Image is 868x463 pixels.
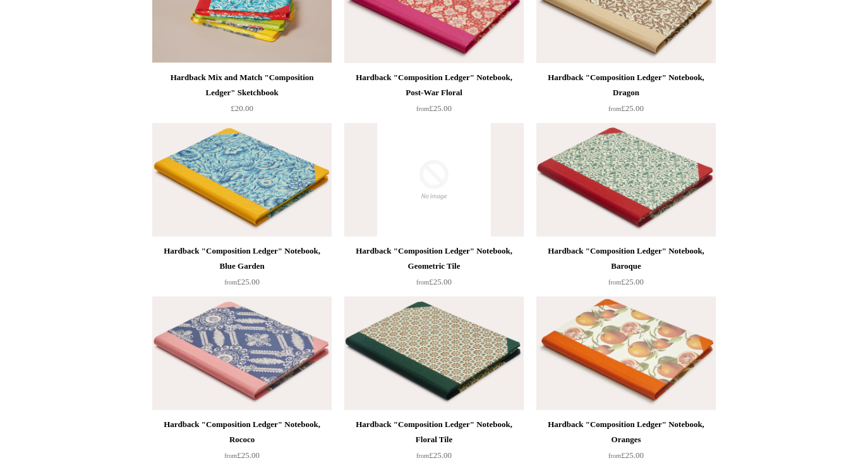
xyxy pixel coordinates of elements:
img: no-image-2048-a2addb12_grande.gif [344,123,524,237]
span: £25.00 [416,277,452,286]
span: £25.00 [416,450,452,460]
div: Hardback "Composition Ledger" Notebook, Rococo [155,417,329,447]
div: Hardback "Composition Ledger" Notebook, Floral Tile [347,417,521,447]
div: Hardback "Composition Ledger" Notebook, Oranges [539,417,713,447]
a: Hardback "Composition Ledger" Notebook, Post-War Floral from£25.00 [344,70,524,122]
a: Hardback "Composition Ledger" Notebook, Floral Tile Hardback "Composition Ledger" Notebook, Flora... [344,296,524,410]
span: £25.00 [416,103,452,113]
a: Hardback "Composition Ledger" Notebook, Geometric Tile from£25.00 [344,243,524,295]
a: Hardback "Composition Ledger" Notebook, Rococo Hardback "Composition Ledger" Notebook, Rococo [152,296,332,410]
span: £25.00 [224,277,260,286]
span: £25.00 [608,277,644,286]
img: Hardback "Composition Ledger" Notebook, Oranges [536,296,716,410]
span: from [608,279,621,286]
div: Hardback "Composition Ledger" Notebook, Blue Garden [155,243,329,274]
div: Hardback Mix and Match "Composition Ledger" Sketchbook [155,70,329,100]
span: £25.00 [608,103,644,113]
span: £25.00 [608,450,644,460]
a: Hardback "Composition Ledger" Notebook, Blue Garden Hardback "Composition Ledger" Notebook, Blue ... [152,123,332,237]
span: from [416,452,429,459]
img: Hardback "Composition Ledger" Notebook, Rococo [152,296,332,410]
span: from [416,279,429,286]
span: £25.00 [224,450,260,460]
a: Hardback "Composition Ledger" Notebook, Baroque from£25.00 [536,243,716,295]
a: Hardback "Composition Ledger" Notebook, Oranges Hardback "Composition Ledger" Notebook, Oranges [536,296,716,410]
img: Hardback "Composition Ledger" Notebook, Baroque [536,123,716,237]
span: £20.00 [231,103,253,113]
div: Hardback "Composition Ledger" Notebook, Baroque [539,243,713,274]
span: from [608,452,621,459]
a: Hardback "Composition Ledger" Notebook, Baroque Hardback "Composition Ledger" Notebook, Baroque [536,123,716,237]
img: Hardback "Composition Ledger" Notebook, Floral Tile [344,296,524,410]
span: from [224,279,237,286]
a: Hardback Mix and Match "Composition Ledger" Sketchbook £20.00 [152,70,332,122]
span: from [608,105,621,112]
a: Hardback "Composition Ledger" Notebook, Blue Garden from£25.00 [152,243,332,295]
img: Hardback "Composition Ledger" Notebook, Blue Garden [152,123,332,237]
span: from [224,452,237,459]
div: Hardback "Composition Ledger" Notebook, Post-War Floral [347,70,521,100]
span: from [416,105,429,112]
div: Hardback "Composition Ledger" Notebook, Dragon [539,70,713,100]
div: Hardback "Composition Ledger" Notebook, Geometric Tile [347,243,521,274]
a: Hardback "Composition Ledger" Notebook, Dragon from£25.00 [536,70,716,122]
